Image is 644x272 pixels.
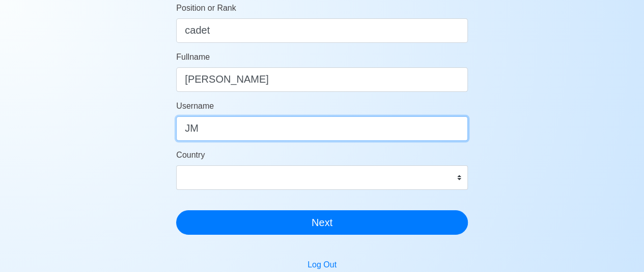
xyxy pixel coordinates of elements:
[176,210,468,235] button: Next
[176,18,468,43] input: ex. 2nd Officer w/Master License
[176,149,205,161] label: Country
[176,102,214,110] span: Username
[176,4,236,12] span: Position or Rank
[176,116,468,141] input: Ex. donaldcris
[176,67,468,92] input: Your Fullname
[176,53,210,61] span: Fullname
